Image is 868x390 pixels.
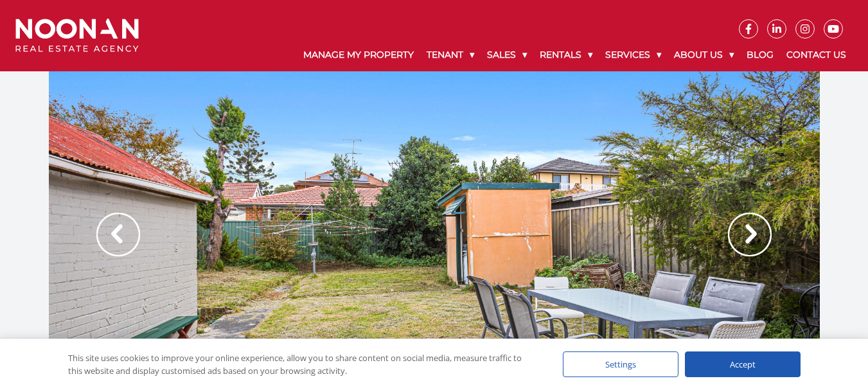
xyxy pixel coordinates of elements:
a: Contact Us [780,39,853,71]
a: Tenant [420,39,481,71]
img: Arrow slider [728,213,772,256]
a: Manage My Property [297,39,420,71]
a: Blog [740,39,780,71]
img: Noonan Real Estate Agency [15,19,139,53]
img: Arrow slider [96,213,140,256]
div: Settings [563,351,678,377]
div: This site uses cookies to improve your online experience, allow you to share content on social me... [68,351,537,377]
div: Accept [685,351,801,377]
a: Services [599,39,668,71]
a: About Us [668,39,740,71]
a: Sales [481,39,533,71]
a: Rentals [533,39,599,71]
